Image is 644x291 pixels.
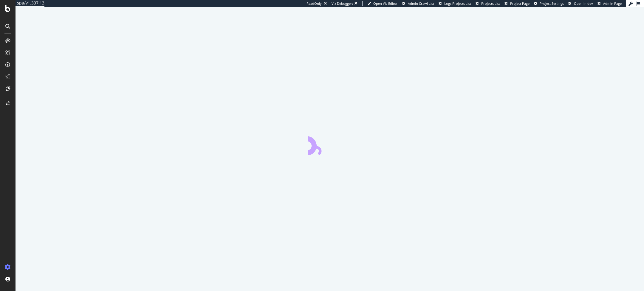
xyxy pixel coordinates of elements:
div: animation [308,134,351,155]
span: Projects List [481,1,500,6]
a: Logs Projects List [439,1,471,6]
span: Project Settings [540,1,564,6]
a: Project Page [504,1,530,6]
a: Admin Crawl List [402,1,434,6]
div: ReadOnly: [306,1,323,6]
span: Logs Projects List [444,1,471,6]
a: Open Viz Editor [367,1,398,6]
span: Project Page [510,1,530,6]
a: Open in dev [568,1,593,6]
a: Projects List [476,1,500,6]
span: Admin Crawl List [408,1,434,6]
span: Open in dev [574,1,593,6]
span: Admin Page [603,1,622,6]
a: Project Settings [534,1,564,6]
div: Viz Debugger: [332,1,353,6]
span: Open Viz Editor [373,1,398,6]
a: Admin Page [597,1,622,6]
